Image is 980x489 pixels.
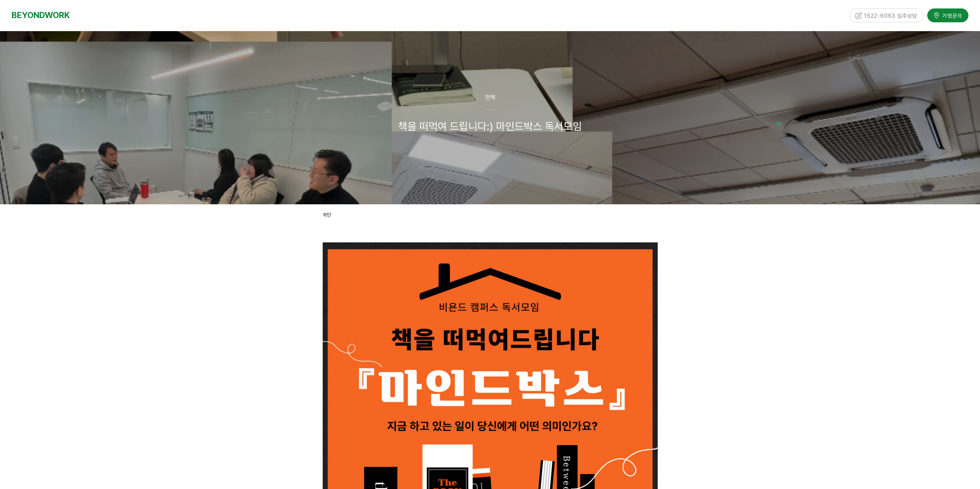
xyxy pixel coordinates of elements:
[12,8,70,22] a: BEYONDWORK
[323,212,331,218] a: 차단
[927,8,968,22] a: 가맹문의
[940,12,962,20] span: 가맹문의
[485,93,495,110] a: 전체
